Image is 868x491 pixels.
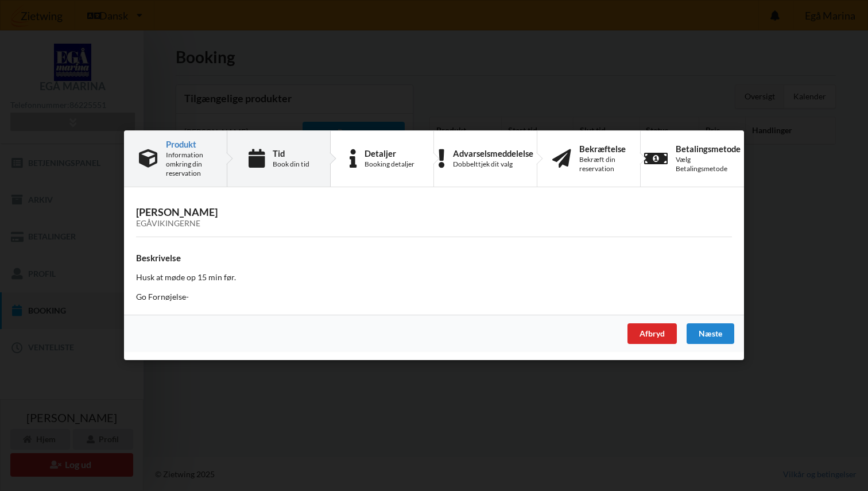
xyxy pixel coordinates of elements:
[166,140,212,149] div: Produkt
[579,144,626,153] div: Bekræftelse
[136,272,732,284] p: Husk at møde op 15 min før.
[166,150,212,178] div: Information omkring din reservation
[627,324,677,345] div: Afbryd
[365,160,414,169] div: Booking detaljer
[136,206,732,229] h3: [PERSON_NAME]
[273,149,309,158] div: Tid
[136,292,732,303] p: Go Fornøjelse-
[365,149,414,158] div: Detaljer
[136,219,732,229] div: Egåvikingerne
[687,324,734,345] div: Næste
[676,144,741,153] div: Betalingsmetode
[676,155,741,173] div: Vælg Betalingsmetode
[136,253,732,264] h4: Beskrivelse
[273,160,309,169] div: Book din tid
[453,160,533,169] div: Dobbelttjek dit valg
[453,149,533,158] div: Advarselsmeddelelse
[579,155,626,173] div: Bekræft din reservation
